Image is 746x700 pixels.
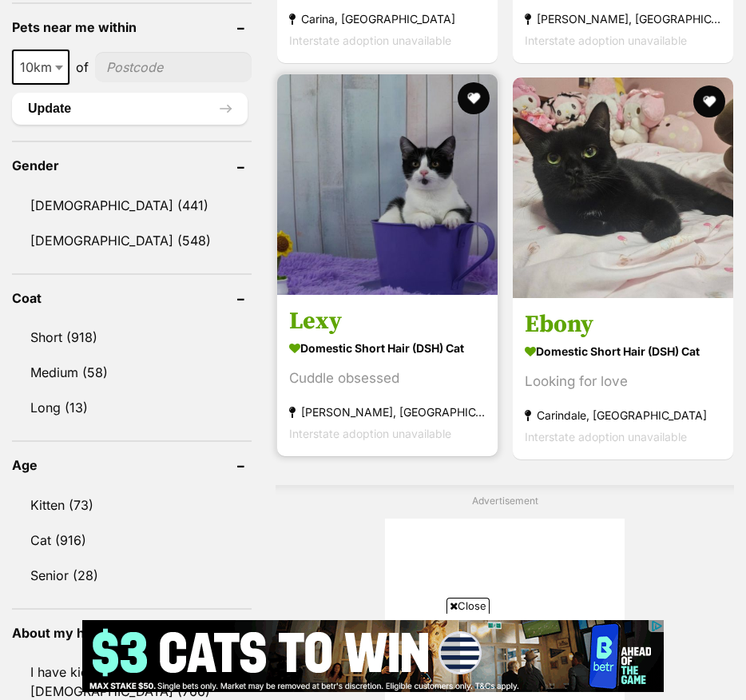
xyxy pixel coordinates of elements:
[458,82,490,114] button: favourite
[12,488,252,522] a: Kitten (73)
[289,306,486,336] h3: Lexy
[525,309,721,340] h3: Ebony
[82,620,664,692] iframe: Advertisement
[289,427,451,440] span: Interstate adoption unavailable
[95,52,252,82] input: postcode
[289,336,486,360] strong: Domestic Short Hair (DSH) Cat
[12,50,69,85] span: 10km
[14,56,68,78] span: 10km
[692,86,724,117] button: favourite
[513,297,733,459] a: Ebony Domestic Short Hair (DSH) Cat Looking for love Carindale, [GEOGRAPHIC_DATA] Interstate adop...
[525,7,721,29] strong: [PERSON_NAME], [GEOGRAPHIC_DATA]
[289,7,486,29] strong: Carina, [GEOGRAPHIC_DATA]
[12,20,252,34] header: Pets near me within
[525,33,687,46] span: Interstate adoption unavailable
[525,340,721,363] strong: Domestic Short Hair (DSH) Cat
[12,523,252,557] a: Cat (916)
[525,430,687,443] span: Interstate adoption unavailable
[76,58,89,77] span: of
[525,371,721,392] div: Looking for love
[12,320,252,354] a: Short (918)
[12,158,252,173] header: Gender
[12,626,252,640] header: About my home
[289,368,486,389] div: Cuddle obsessed
[116,1,126,12] img: adc.png
[289,401,486,423] strong: [PERSON_NAME], [GEOGRAPHIC_DATA]
[446,598,490,614] span: Close
[12,224,252,257] a: [DEMOGRAPHIC_DATA] (548)
[289,33,451,46] span: Interstate adoption unavailable
[12,291,252,305] header: Coat
[513,78,733,298] img: Ebony - Domestic Short Hair (DSH) Cat
[277,74,498,295] img: Lexy - Domestic Short Hair (DSH) Cat
[12,391,252,424] a: Long (13)
[12,559,252,592] a: Senior (28)
[277,294,498,456] a: Lexy Domestic Short Hair (DSH) Cat Cuddle obsessed [PERSON_NAME], [GEOGRAPHIC_DATA] Interstate ad...
[12,458,252,472] header: Age
[12,356,252,389] a: Medium (58)
[12,189,252,222] a: [DEMOGRAPHIC_DATA] (441)
[12,93,248,125] button: Update
[525,404,721,426] strong: Carindale, [GEOGRAPHIC_DATA]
